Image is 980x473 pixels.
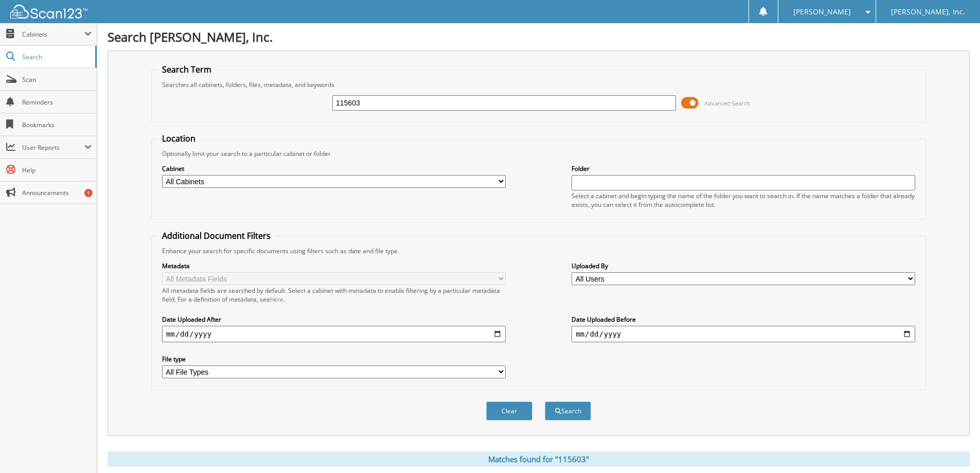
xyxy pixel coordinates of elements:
[572,261,915,270] label: Uploaded By
[486,401,532,421] button: Clear
[572,315,915,324] label: Date Uploaded Before
[545,401,591,421] button: Search
[22,166,92,174] span: Help
[22,98,92,107] span: Reminders
[793,9,851,15] span: [PERSON_NAME]
[22,120,92,129] span: Bookmarks
[162,315,506,324] label: Date Uploaded After
[157,64,217,75] legend: Search Term
[157,80,920,89] div: Searches all cabinets, folders, files, metadata, and keywords
[22,30,84,39] span: Cabinets
[22,188,92,197] span: Announcements
[22,143,84,152] span: User Reports
[162,326,506,342] input: start
[10,5,87,19] img: scan123-logo-white.svg
[891,9,965,15] span: [PERSON_NAME], Inc.
[704,99,750,107] span: Advanced Search
[162,164,506,173] label: Cabinet
[157,247,920,255] div: Enhance your search for specific documents using filters such as date and file type.
[22,52,90,61] span: Search
[108,28,970,45] h1: Search [PERSON_NAME], Inc.
[84,189,93,197] div: 1
[108,451,970,467] div: Matches found for "115603"
[162,355,506,363] label: File type
[22,75,92,84] span: Scan
[162,261,506,270] label: Metadata
[572,191,915,209] div: Select a cabinet and begin typing the name of the folder you want to search in. If the name match...
[157,133,201,144] legend: Location
[157,230,276,241] legend: Additional Document Filters
[572,326,915,342] input: end
[157,149,920,158] div: Optionally limit your search to a particular cabinet or folder
[162,286,506,304] div: All metadata fields are searched by default. Select a cabinet with metadata to enable filtering b...
[270,295,283,304] a: here
[572,164,915,173] label: Folder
